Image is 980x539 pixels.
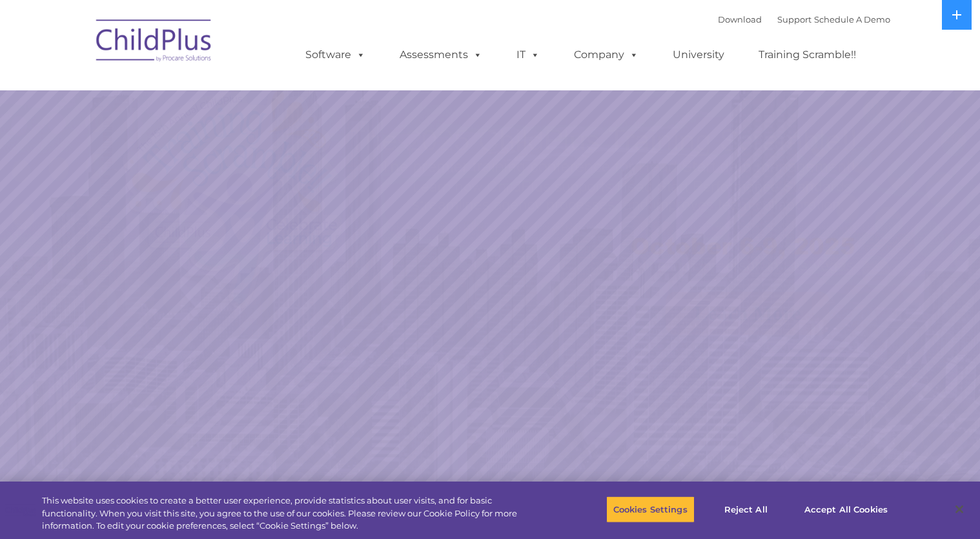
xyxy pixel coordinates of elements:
[718,14,762,25] a: Download
[814,14,890,25] a: Schedule A Demo
[504,42,553,68] a: IT
[292,42,378,68] a: Software
[90,10,219,75] img: ChildPlus by Procare Solutions
[706,496,786,523] button: Reject All
[718,14,890,25] font: |
[660,42,737,68] a: University
[746,42,869,68] a: Training Scramble!!
[777,14,812,25] a: Support
[945,495,974,524] button: Close
[42,494,539,533] div: This website uses cookies to create a better user experience, provide statistics about user visit...
[561,42,651,68] a: Company
[387,42,495,68] a: Assessments
[666,292,830,335] a: Learn More
[797,496,895,523] button: Accept All Cookies
[606,496,695,523] button: Cookies Settings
